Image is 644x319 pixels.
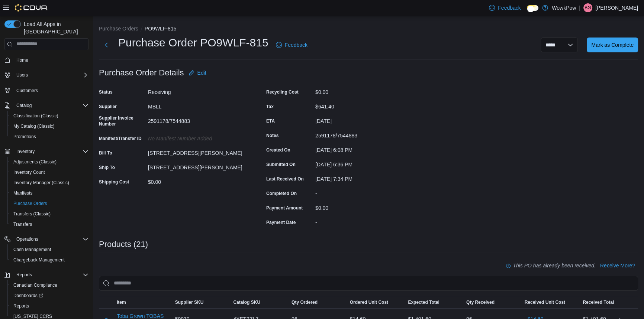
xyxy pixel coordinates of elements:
button: Edit [186,65,209,80]
span: Customers [13,85,88,95]
span: Inventory Count [10,168,88,177]
button: Reports [13,270,35,279]
button: Transfers [7,219,91,230]
span: Transfers [13,221,32,227]
span: Reports [16,272,32,278]
label: Status [99,89,113,95]
div: 2591178/7544883 [148,115,248,124]
h3: Purchase Order Details [99,68,184,77]
span: Catalog SKU [233,299,260,305]
span: Catalog [13,101,88,110]
span: Edit [197,69,206,77]
div: - [315,217,415,225]
span: Classification (Classic) [13,113,58,119]
span: Received Total [583,299,614,305]
button: Mark as Complete [587,38,638,52]
label: Tax [266,104,274,110]
span: Purchase Orders [10,199,88,208]
img: Cova [15,4,48,12]
button: Purchase Orders [99,26,138,32]
button: Users [13,71,31,79]
label: Payment Amount [266,205,303,211]
span: Promotions [13,134,36,140]
span: Item [117,299,126,305]
span: Inventory Count [13,169,45,175]
input: Dark Mode [527,5,538,11]
div: Receiving [148,86,248,95]
span: Chargeback Management [13,257,65,263]
button: Qty Received [463,296,522,308]
div: MBLL [148,101,248,110]
button: Cash Management [7,244,91,255]
div: [STREET_ADDRESS][PERSON_NAME] [148,162,248,170]
button: Customers [1,85,91,95]
span: Inventory [16,149,35,154]
span: Supplier SKU [175,299,204,305]
span: My Catalog (Classic) [13,123,55,129]
span: Transfers (Classic) [10,209,88,218]
a: Inventory Count [10,168,48,177]
button: Users [1,70,91,80]
span: Canadian Compliance [10,281,88,290]
a: Transfers (Classic) [10,209,54,218]
a: My Catalog (Classic) [10,122,58,131]
label: Manifest/Transfer ID [99,136,142,141]
span: Users [16,72,28,78]
span: Transfers [10,220,88,229]
span: Received Unit Cost [525,299,565,305]
button: Catalog [13,101,35,110]
p: WowkPow [552,3,576,12]
a: Dashboards [7,290,91,301]
button: Chargeback Management [7,255,91,265]
span: Ordered Unit Cost [350,299,388,305]
a: Feedback [273,38,310,52]
div: $0.00 [315,202,415,211]
div: No Manifest Number added [148,133,248,141]
a: Manifests [10,189,35,198]
button: Next [99,38,114,52]
a: Purchase Orders [10,199,50,208]
button: Catalog SKU [230,296,289,308]
button: Receive More? [597,258,638,273]
h3: Products (21) [99,240,148,249]
span: Chargeback Management [10,255,88,264]
span: Home [13,55,88,65]
span: Reports [10,302,88,310]
span: Qty Received [466,299,495,305]
button: Transfers (Classic) [7,209,91,219]
button: Manifests [7,188,91,198]
button: Inventory Count [7,167,91,178]
button: Catalog [1,100,91,111]
button: Adjustments (Classic) [7,157,91,167]
span: Promotions [10,132,88,141]
label: Supplier [99,104,117,110]
button: Reports [7,301,91,311]
button: Received Unit Cost [522,296,580,308]
a: Inventory Manager (Classic) [10,178,72,187]
button: Item [114,296,172,308]
span: Transfers (Classic) [13,211,51,217]
span: Classification (Classic) [10,111,88,120]
button: Purchase Orders [7,198,91,209]
span: Manifests [10,189,88,198]
a: Chargeback Management [10,255,68,264]
button: My Catalog (Classic) [7,121,91,131]
button: Operations [13,235,41,244]
div: $641.40 [315,101,415,110]
a: Customers [13,86,41,95]
a: Canadian Compliance [10,281,60,290]
div: [DATE] 6:36 PM [315,159,415,167]
button: Supplier SKU [172,296,231,308]
span: Home [16,57,28,63]
label: Supplier Invoice Number [99,115,145,127]
span: Receive More? [600,262,635,269]
label: Shipping Cost [99,179,129,185]
span: Reports [13,303,29,309]
h1: Purchase Order PO9WLF-815 [118,35,268,50]
span: Dashboards [10,291,88,300]
button: Inventory Manager (Classic) [7,178,91,188]
span: Dashboards [13,293,43,299]
span: Operations [16,236,38,242]
a: Transfers [10,220,35,229]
